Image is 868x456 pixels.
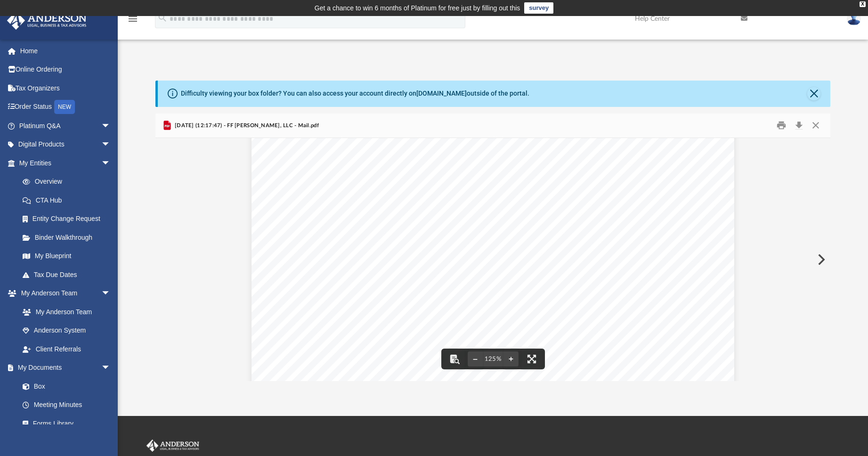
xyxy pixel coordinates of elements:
button: Download [790,118,807,133]
img: User Pic [847,12,861,25]
a: Platinum Q&Aarrow_drop_down [7,116,125,135]
span: arrow_drop_down [101,154,120,173]
a: Meeting Minutes [13,396,120,415]
button: Close [807,87,820,100]
a: survey [524,2,553,14]
a: My Anderson Team [13,302,115,321]
span: arrow_drop_down [101,135,120,155]
a: Forms Library [13,414,115,433]
div: NEW [54,100,75,114]
span: arrow_drop_down [101,116,120,136]
span: [DATE] (12:17:47) - FF [PERSON_NAME], LLC - Mail.pdf [173,122,319,130]
div: Current zoom level [483,356,503,362]
a: My Blueprint [13,247,120,266]
button: Next File [810,246,831,273]
button: Close [807,118,824,133]
a: menu [127,18,138,24]
a: Order StatusNEW [7,98,125,117]
div: Difficulty viewing your box folder? You can also access your account directly on outside of the p... [181,89,529,98]
a: [DOMAIN_NAME] [416,90,467,97]
a: Anderson System [13,321,120,340]
i: search [157,13,168,23]
span: arrow_drop_down [101,284,120,303]
a: Entity Change Request [13,210,125,228]
div: Preview [155,114,831,382]
img: Anderson Advisors Platinum Portal [145,440,201,452]
a: Tax Organizers [7,79,125,98]
a: Box [13,377,115,396]
a: My Documentsarrow_drop_down [7,358,120,377]
a: Home [7,41,125,60]
a: My Entitiesarrow_drop_down [7,154,125,172]
button: Enter fullscreen [521,349,542,369]
a: Digital Productsarrow_drop_down [7,135,125,154]
div: File preview [155,138,831,381]
a: Overview [13,172,125,191]
div: Get a chance to win 6 months of Platinum for free just by filling out this [315,2,520,14]
button: Zoom out [468,349,483,369]
a: Client Referrals [13,340,120,358]
button: Zoom in [503,349,519,369]
i: menu [127,13,138,24]
a: CTA Hub [13,191,125,210]
a: Tax Due Dates [13,265,125,284]
button: Toggle findbar [444,349,465,369]
img: Anderson Advisors Platinum Portal [4,11,89,30]
div: Document Viewer [155,138,831,381]
div: close [860,1,866,7]
span: arrow_drop_down [101,358,120,378]
button: Print [772,118,791,133]
a: Online Ordering [7,60,125,79]
a: Binder Walkthrough [13,228,125,247]
a: My Anderson Teamarrow_drop_down [7,284,120,303]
